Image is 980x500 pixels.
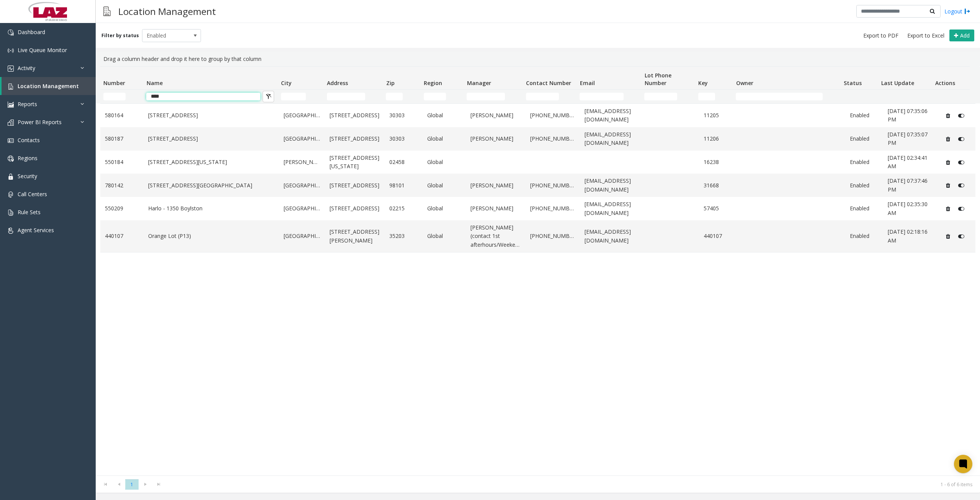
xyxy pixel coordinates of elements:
[96,66,980,475] div: Data table
[8,48,14,54] img: 'icon'
[284,181,320,190] a: [GEOGRAPHIC_DATA]
[850,111,879,120] a: Enabled
[467,93,505,100] input: Manager Filter
[888,130,933,148] a: [DATE] 07:35:07 PM
[8,228,14,234] img: 'icon'
[281,79,292,87] span: City
[840,90,878,103] td: Status Filter
[105,158,139,166] a: 550184
[424,93,446,100] input: Region Filter
[284,232,320,240] a: [GEOGRAPHIC_DATA]
[960,32,970,39] span: Add
[105,111,139,120] a: 580164
[904,30,947,41] button: Export to Excel
[8,138,14,144] img: 'icon'
[850,204,879,213] a: Enabled
[8,120,14,126] img: 'icon'
[143,90,278,103] td: Name Filter
[881,79,914,87] span: Last Update
[644,93,677,100] input: Lot Phone Number Filter
[281,93,306,100] input: City Filter
[148,204,274,213] a: Harlo - 1350 Boylston
[907,32,944,39] span: Export to Excel
[105,232,139,240] a: 440107
[942,156,954,168] button: Delete
[942,179,954,192] button: Delete
[530,111,575,120] a: [PHONE_NUMBER]
[8,210,14,216] img: 'icon'
[18,46,67,54] span: Live Queue Monitor
[427,111,461,120] a: Global
[585,130,640,148] a: [EMAIL_ADDRESS][DOMAIN_NAME]
[427,232,461,240] a: Global
[421,90,464,103] td: Region Filter
[18,28,45,36] span: Dashboard
[327,79,348,87] span: Address
[2,77,96,95] a: Location Management
[330,181,380,190] a: [STREET_ADDRESS]
[148,111,274,120] a: [STREET_ADDRESS]
[284,111,320,120] a: [GEOGRAPHIC_DATA]
[105,204,139,213] a: 550209
[645,72,671,87] span: Lot Phone Number
[850,181,879,190] a: Enabled
[585,177,640,194] a: [EMAIL_ADDRESS][DOMAIN_NAME]
[103,2,111,21] img: pageIcon
[427,204,461,213] a: Global
[942,203,954,215] button: Delete
[942,230,954,243] button: Delete
[18,118,62,126] span: Power BI Reports
[944,7,970,15] a: Logout
[148,134,274,143] a: [STREET_ADDRESS]
[170,481,972,488] kendo-pager-info: 1 - 6 of 6 items
[704,232,732,240] a: 440107
[263,91,274,102] button: Clear
[530,181,575,190] a: [PHONE_NUMBER]
[878,90,932,103] td: Last Update Filter
[695,90,733,103] td: Key Filter
[954,133,969,145] button: Disable
[526,93,559,100] input: Contact Number Filter
[389,134,418,143] a: 30303
[585,228,640,245] a: [EMAIL_ADDRESS][DOMAIN_NAME]
[330,154,380,171] a: [STREET_ADDRESS][US_STATE]
[470,111,521,120] a: [PERSON_NAME]
[386,79,395,87] span: Zip
[427,158,461,166] a: Global
[530,134,575,143] a: [PHONE_NUMBER]
[125,479,139,490] span: Page 1
[427,134,461,143] a: Global
[330,228,380,245] a: [STREET_ADDRESS][PERSON_NAME]
[148,158,274,166] a: [STREET_ADDRESS][US_STATE]
[523,90,577,103] td: Contact Number Filter
[8,30,14,36] img: 'icon'
[954,156,969,168] button: Disable
[464,90,523,103] td: Manager Filter
[932,90,970,103] td: Actions Filter
[8,84,14,90] img: 'icon'
[424,79,442,87] span: Region
[530,232,575,240] a: [PHONE_NUMBER]
[530,204,575,213] a: [PHONE_NUMBER]
[18,172,37,180] span: Security
[704,204,732,213] a: 57405
[888,200,928,216] span: [DATE] 02:35:30 AM
[18,82,79,90] span: Location Management
[470,223,521,249] a: [PERSON_NAME] (contact 1st afterhours/Weekends)
[850,134,879,143] a: Enabled
[147,79,163,87] span: Name
[698,79,708,87] span: Key
[580,79,595,87] span: Email
[389,181,418,190] a: 98101
[704,158,732,166] a: 16238
[278,90,324,103] td: City Filter
[18,100,37,108] span: Reports
[888,228,928,244] span: [DATE] 02:18:16 AM
[389,158,418,166] a: 02458
[8,66,14,72] img: 'icon'
[704,134,732,143] a: 11206
[641,90,695,103] td: Lot Phone Number Filter
[114,2,220,21] h3: Location Management
[954,203,969,215] button: Disable
[470,181,521,190] a: [PERSON_NAME]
